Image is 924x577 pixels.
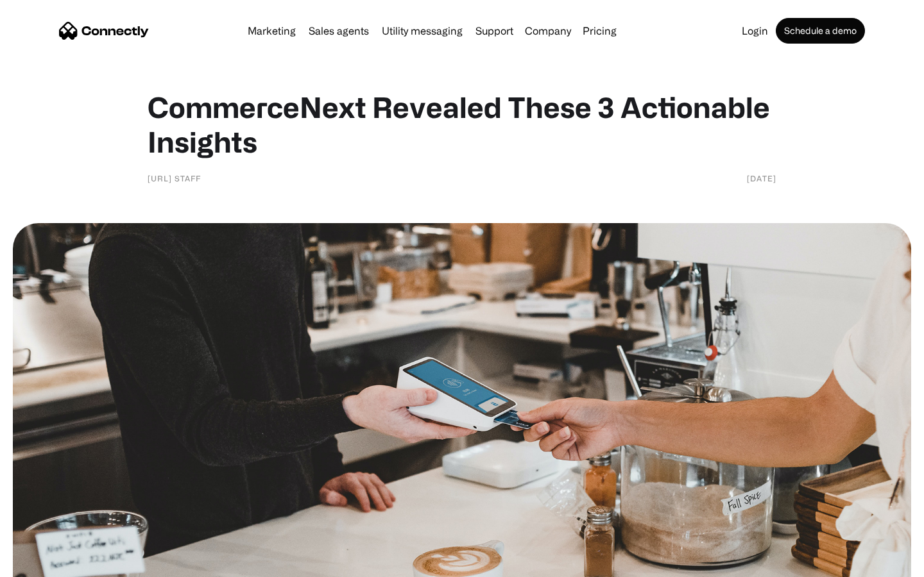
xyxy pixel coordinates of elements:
[377,26,468,36] a: Utility messaging
[304,26,374,36] a: Sales agents
[470,26,518,36] a: Support
[243,26,301,36] a: Marketing
[148,90,776,159] h1: CommerceNext Revealed These 3 Actionable Insights
[521,22,575,40] div: Company
[148,172,201,185] div: [URL] Staff
[13,555,77,573] aside: Language selected: English
[776,18,865,44] a: Schedule a demo
[737,26,773,36] a: Login
[747,172,776,185] div: [DATE]
[59,21,149,40] a: home
[26,555,77,573] ul: Language list
[577,26,622,36] a: Pricing
[525,22,571,40] div: Company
